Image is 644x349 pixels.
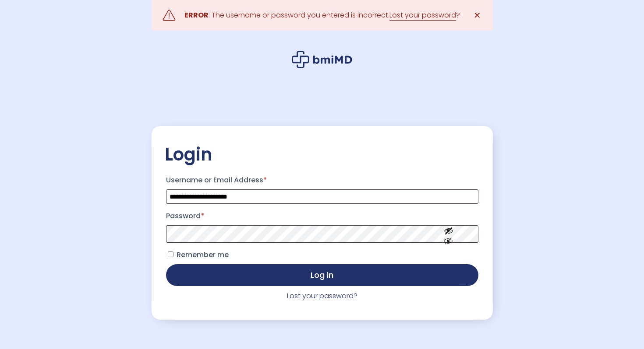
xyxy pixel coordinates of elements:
[166,173,478,187] label: Username or Email Address
[177,250,229,260] span: Remember me
[184,10,209,20] strong: ERROR
[166,209,478,223] label: Password
[469,7,486,24] a: ✕
[168,251,173,257] input: Remember me
[389,10,456,21] a: Lost your password
[287,291,357,301] a: Lost your password?
[424,219,473,249] button: Show password
[474,9,481,21] span: ✕
[184,9,460,21] div: : The username or password you entered is incorrect. ?
[165,143,480,165] h2: Login
[166,264,478,286] button: Log in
